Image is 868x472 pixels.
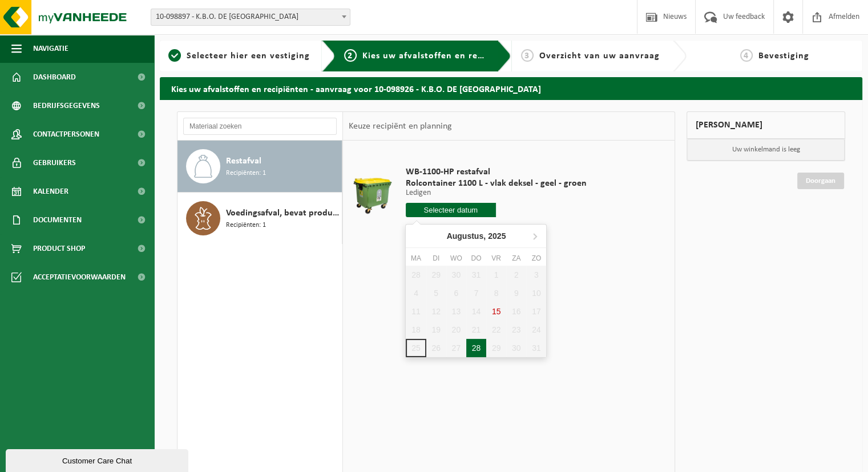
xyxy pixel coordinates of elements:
div: zo [526,253,546,264]
span: Documenten [33,206,82,234]
span: Recipiënten: 1 [226,168,266,179]
p: Ledigen [406,189,587,197]
i: 2025 [488,232,506,240]
span: Kalender [33,177,68,206]
button: Restafval Recipiënten: 1 [177,141,342,193]
span: WB-1100-HP restafval [406,166,587,178]
span: Restafval [226,154,261,168]
span: 3 [521,49,534,62]
input: Materiaal zoeken [183,118,337,135]
span: Dashboard [33,63,76,91]
iframe: chat widget [6,447,191,472]
button: Voedingsafval, bevat producten van dierlijke oorsprong, onverpakt, categorie 3 Recipiënten: 1 [177,193,342,244]
div: wo [446,253,466,264]
span: 10-098897 - K.B.O. DE KAMELEON - OUDENAARDE [151,9,350,26]
span: Selecteer hier een vestiging [187,51,310,61]
span: Bedrijfsgegevens [33,91,100,120]
span: Overzicht van uw aanvraag [539,51,660,61]
div: 28 [466,339,486,357]
span: Gebruikers [33,149,76,177]
span: Bevestiging [758,51,809,61]
span: Voedingsafval, bevat producten van dierlijke oorsprong, onverpakt, categorie 3 [226,206,339,220]
div: di [426,253,446,264]
span: 10-098897 - K.B.O. DE KAMELEON - OUDENAARDE [151,9,350,25]
span: Navigatie [33,34,68,63]
span: Rolcontainer 1100 L - vlak deksel - geel - groen [406,178,587,189]
input: Selecteer datum [406,203,496,217]
span: 4 [740,49,753,62]
a: Doorgaan [797,173,844,189]
div: Augustus, [442,227,511,245]
p: Uw winkelmand is leeg [687,139,845,161]
span: Recipiënten: 1 [226,220,266,231]
span: Contactpersonen [33,120,99,149]
span: Kies uw afvalstoffen en recipiënten [362,51,519,61]
div: do [466,253,486,264]
span: 1 [168,49,181,62]
div: vr [486,253,506,264]
span: 2 [344,49,357,62]
div: ma [406,253,426,264]
a: 1Selecteer hier een vestiging [165,49,313,63]
span: Product Shop [33,234,85,263]
h2: Kies uw afvalstoffen en recipiënten - aanvraag voor 10-098926 - K.B.O. DE [GEOGRAPHIC_DATA] [160,77,862,99]
div: [PERSON_NAME] [687,111,845,139]
div: Keuze recipiënt en planning [343,112,457,141]
span: Acceptatievoorwaarden [33,263,126,291]
div: za [506,253,526,264]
